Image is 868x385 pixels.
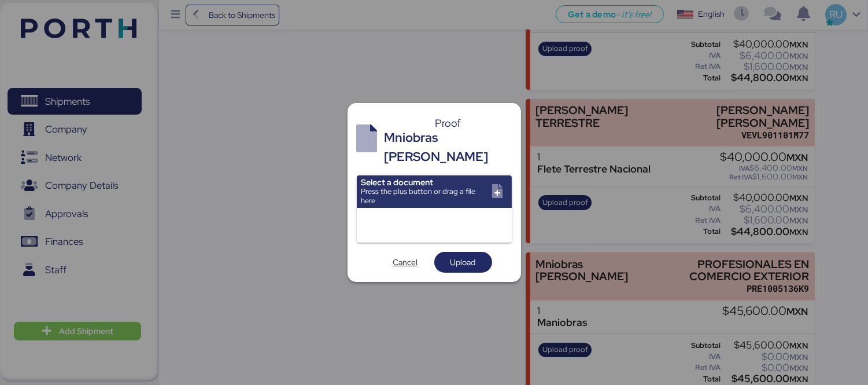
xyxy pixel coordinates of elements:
div: Proof [385,118,512,129]
button: Upload [434,252,492,273]
span: Cancel [393,255,418,269]
div: Mniobras [PERSON_NAME] [385,129,512,166]
span: Upload [450,255,476,269]
button: Cancel [376,252,434,273]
